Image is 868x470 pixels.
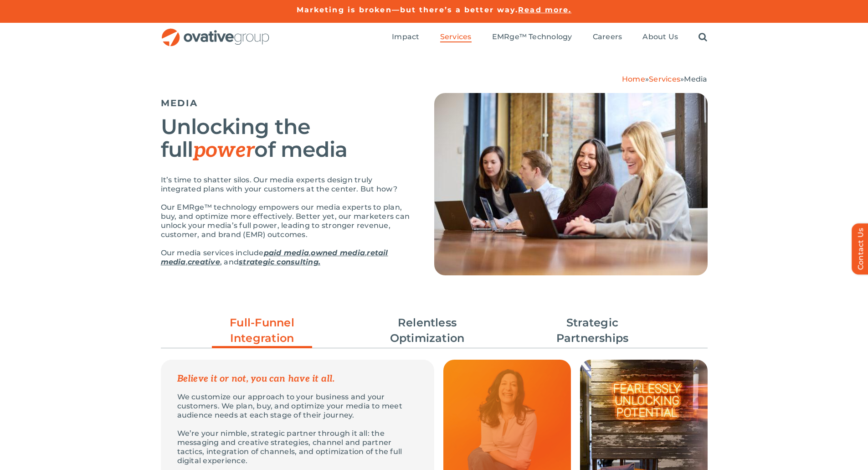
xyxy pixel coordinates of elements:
img: Media – Hero [434,93,708,275]
span: » » [622,75,708,83]
p: Our media services include , , , , and [161,248,411,267]
a: Strategic Partnerships [542,315,642,346]
a: strategic consulting. [239,258,320,266]
a: Careers [593,32,622,42]
p: Our EMRge™ technology empowers our media experts to plan, buy, and optimize more effectively. Bet... [161,203,411,239]
a: Marketing is broken—but there’s a better way. [297,5,519,14]
p: It’s time to shatter silos. Our media experts design truly integrated plans with your customers a... [161,176,411,194]
a: Search [699,32,707,42]
a: owned media [311,248,365,257]
p: We’re your nimble, strategic partner through it all: the messaging and creative strategies, chann... [177,429,418,465]
p: We customize our approach to your business and your customers. We plan, buy, and optimize your me... [177,393,418,420]
ul: Post Filters [161,310,708,351]
a: About Us [642,32,678,42]
nav: Menu [392,23,707,52]
h2: Unlocking the full of media [161,115,411,162]
em: power [193,138,255,163]
span: Media [684,75,707,83]
a: Impact [392,32,419,42]
a: OG_Full_horizontal_RGB [161,27,270,36]
a: Relentless Optimization [377,315,478,346]
h5: MEDIA [161,98,411,108]
p: Believe it or not, you can have it all. [177,374,418,383]
a: Full-Funnel Integration [212,315,312,351]
a: paid media [264,248,309,257]
a: EMRge™ Technology [492,32,572,42]
a: Services [440,32,472,42]
a: retail media [161,248,388,266]
a: Read more. [518,5,571,14]
a: creative [188,258,220,266]
a: Services [649,75,680,83]
a: Home [622,75,645,83]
